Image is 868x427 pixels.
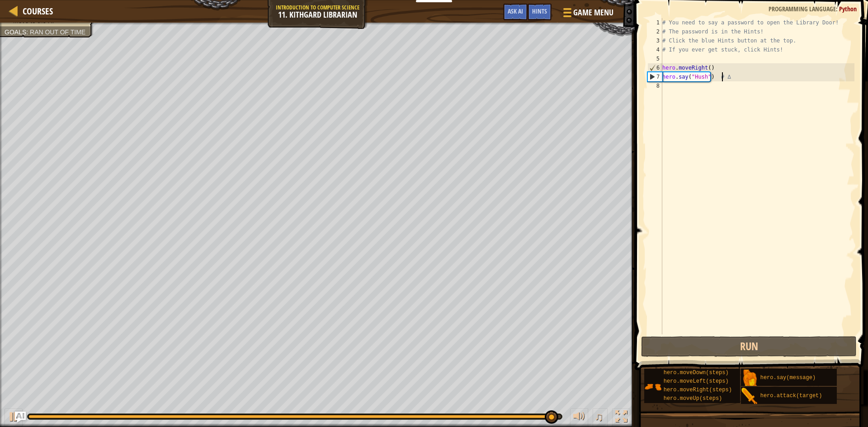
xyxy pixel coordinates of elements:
span: Ran out of time [30,28,85,36]
div: 1 [647,18,662,27]
span: hero.say(message) [760,375,816,381]
span: hero.moveUp(steps) [664,395,722,402]
a: Courses [18,5,53,17]
img: portrait.png [741,370,758,387]
button: Toggle fullscreen [612,408,630,427]
button: Game Menu [556,4,619,25]
span: Python [839,5,857,13]
span: hero.attack(target) [760,393,822,399]
span: : [26,28,30,36]
button: Ask AI [15,412,26,422]
button: Adjust volume [570,408,588,427]
div: 3 [647,36,662,45]
span: hero.moveLeft(steps) [664,378,729,385]
button: Ctrl + P: Play [5,408,23,427]
button: Ask AI [503,4,528,20]
span: ♫ [594,410,604,423]
span: Ask AI [508,7,523,15]
div: 8 [647,81,662,90]
span: : [836,5,839,13]
button: ♫ [593,408,608,427]
button: Run [641,336,857,357]
div: 2 [647,27,662,36]
span: hero.moveDown(steps) [664,370,729,376]
span: Game Menu [573,7,613,19]
span: Goals [5,28,26,36]
span: Courses [23,5,53,17]
div: 4 [647,45,662,54]
div: 6 [648,63,662,72]
img: portrait.png [644,378,661,395]
div: 5 [647,54,662,63]
img: portrait.png [741,388,758,405]
span: hero.moveRight(steps) [664,387,732,393]
span: Programming language [769,5,836,13]
span: Hints [532,7,547,15]
div: 7 [648,72,662,81]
